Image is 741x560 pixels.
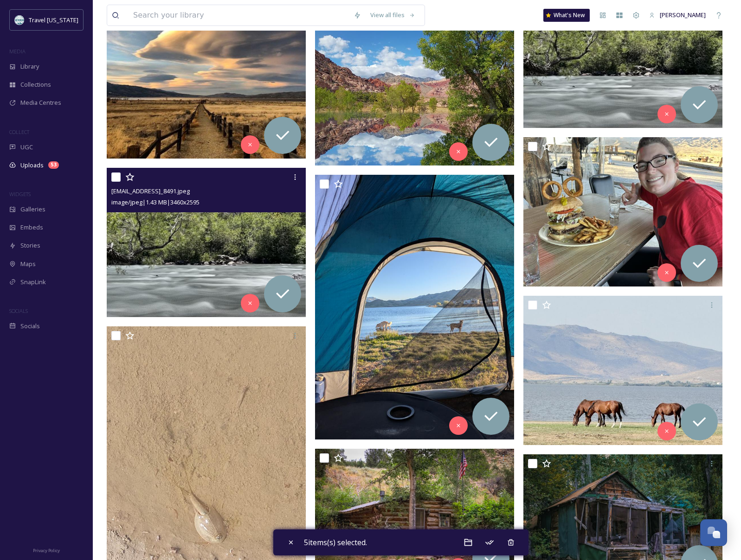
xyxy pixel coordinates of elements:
[660,11,706,19] span: [PERSON_NAME]
[9,307,28,314] span: SOCIALS
[9,128,29,135] span: COLLECT
[33,547,60,554] span: Privacy Policy
[107,168,306,317] img: ext_1758555112.060631_monterey2@gmail.com-IMG_8491.jpeg
[20,205,45,214] span: Galleries
[543,9,590,22] a: What's New
[20,260,36,268] span: Maps
[20,322,40,331] span: Socials
[129,5,349,25] input: Search your library
[700,519,727,546] button: Open Chat
[111,198,200,206] span: image/jpeg | 1.43 MB | 3460 x 2595
[20,223,43,232] span: Embeds
[20,278,46,286] span: SnapLink
[523,137,722,286] img: ext_1758468948.951352_Kprostinak@gmail.com-IMG_4098.jpeg
[20,161,44,170] span: Uploads
[20,143,33,152] span: UGC
[20,241,40,250] span: Stories
[9,191,31,197] span: WIDGETS
[111,187,190,195] span: [EMAIL_ADDRESS]_8491.jpeg
[29,16,78,24] span: Travel [US_STATE]
[523,296,722,445] img: ext_1758349456.844755_Cynthia_hartsock@hotmail.com-IMG_1432.jpeg
[48,161,59,169] div: 53
[644,6,710,24] a: [PERSON_NAME]
[366,6,420,24] a: View all files
[9,48,26,55] span: MEDIA
[20,80,51,89] span: Collections
[15,15,24,25] img: download.jpeg
[304,537,367,548] span: 5 items(s) selected.
[315,175,514,439] img: ext_1758474669.514969_mclendenen08@gmail.com-inbound297419466304874693.jpg
[315,16,514,165] img: ext_1758560817.940889_Jlevickas@hotmail.com-inbound3218277462021889929.jpg
[20,98,61,107] span: Media Centres
[33,544,60,555] a: Privacy Policy
[20,62,39,71] span: Library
